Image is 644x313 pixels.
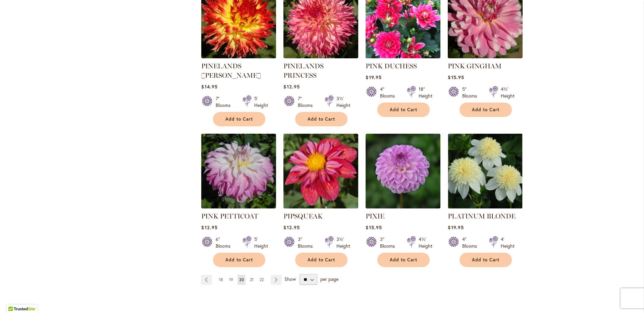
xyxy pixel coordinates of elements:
[283,134,358,208] img: PIPSQUEAK
[283,224,300,231] span: $12.95
[390,257,417,263] span: Add to Cart
[366,74,381,80] span: $19.95
[5,289,24,308] iframe: Launch Accessibility Center
[283,53,358,60] a: PINELANDS PRINCESS
[201,203,276,210] a: Pink Petticoat
[472,107,499,113] span: Add to Cart
[201,83,217,90] span: $14.95
[308,116,335,122] span: Add to Cart
[213,253,265,267] button: Add to Cart
[366,212,384,220] a: PIXIE
[201,134,276,208] img: Pink Petticoat
[501,236,515,249] div: 4' Height
[462,86,481,99] div: 5" Blooms
[472,257,499,263] span: Add to Cart
[283,62,324,79] a: PINELANDS PRINCESS
[225,116,253,122] span: Add to Cart
[284,276,296,282] span: Show
[460,103,512,117] button: Add to Cart
[283,83,300,90] span: $12.95
[283,212,323,220] a: PIPSQUEAK
[217,275,225,285] a: 18
[225,257,253,263] span: Add to Cart
[298,95,317,109] div: 7" Blooms
[298,236,317,249] div: 3" Blooms
[419,86,432,99] div: 18" Height
[229,277,233,282] span: 19
[320,276,338,282] span: per page
[448,74,464,80] span: $15.95
[366,62,417,70] a: PINK DUCHESS
[250,277,254,282] span: 21
[462,236,481,249] div: 4" Blooms
[227,275,235,285] a: 19
[201,212,258,220] a: PINK PETTICOAT
[377,253,430,267] button: Add to Cart
[201,224,217,231] span: $12.95
[213,112,265,126] button: Add to Cart
[460,253,512,267] button: Add to Cart
[366,53,440,60] a: PINK DUCHESS
[448,212,516,220] a: PLATINUM BLONDE
[366,203,440,210] a: PIXIE
[254,236,268,249] div: 5' Height
[419,236,432,249] div: 4½' Height
[448,134,523,208] img: PLATINUM BLONDE
[501,86,515,99] div: 4½' Height
[248,275,255,285] a: 21
[448,224,464,231] span: $19.95
[390,107,417,113] span: Add to Cart
[380,236,399,249] div: 3" Blooms
[295,112,347,126] button: Add to Cart
[201,53,276,60] a: PINELANDS PAM
[216,95,234,109] div: 7" Blooms
[216,236,234,249] div: 6" Blooms
[201,62,261,79] a: PINELANDS [PERSON_NAME]
[260,277,264,282] span: 22
[219,277,223,282] span: 18
[295,253,347,267] button: Add to Cart
[366,134,440,208] img: PIXIE
[448,62,501,70] a: PINK GINGHAM
[380,86,399,99] div: 4" Blooms
[448,203,523,210] a: PLATINUM BLONDE
[254,95,268,109] div: 5' Height
[239,277,244,282] span: 20
[366,224,382,231] span: $15.95
[283,203,358,210] a: PIPSQUEAK
[448,53,523,60] a: PINK GINGHAM
[308,257,335,263] span: Add to Cart
[258,275,265,285] a: 22
[336,95,350,109] div: 3½' Height
[336,236,350,249] div: 3½' Height
[377,103,430,117] button: Add to Cart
